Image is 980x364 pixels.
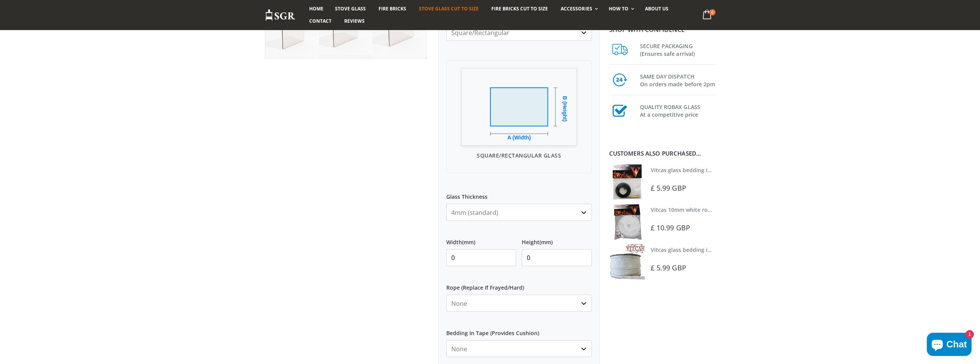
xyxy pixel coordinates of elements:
[329,3,372,15] a: Stove Glass
[454,151,584,159] p: Square/Rectangular Glass
[925,333,974,358] inbox-online-store-chat: Shopify online store chat
[699,8,715,23] a: 0
[651,206,802,213] a: Vitcas 10mm white rope kit - includes rope seal and glue!
[645,5,668,12] span: About us
[446,278,592,292] label: Rope (Replace If Frayed/Hard)
[379,5,406,12] span: Fire Bricks
[303,15,337,27] a: Contact
[561,5,592,12] span: Accessories
[419,5,479,12] span: Stove Glass Cut To Size
[309,5,323,12] span: Home
[609,244,645,280] img: Vitcas stove glass bedding in tape
[609,164,645,200] img: Vitcas stove glass bedding in tape
[640,71,715,88] h3: SAME DAY DISPATCH On orders made before 2pm
[609,204,645,240] img: Vitcas white rope, glue and gloves kit 10mm
[651,166,794,174] a: Vitcas glass bedding in tape - 2mm x 10mm x 2 meters
[640,41,715,58] h3: SECURE PACKAGING (Ensures safe arrival)
[309,18,332,24] span: Contact
[651,246,814,253] a: Vitcas glass bedding in tape - 2mm x 15mm x 2 meters (White)
[651,263,686,272] span: £ 5.99 GBP
[303,3,329,15] a: Home
[651,223,690,232] span: £ 10.99 GBP
[462,239,475,246] span: (mm)
[609,5,628,12] span: How To
[413,3,484,15] a: Stove Glass Cut To Size
[446,323,592,337] label: Bedding In Tape (Provides Cushion)
[491,5,548,12] span: Fire Bricks Cut To Size
[651,183,686,193] span: £ 5.99 GBP
[461,68,577,146] img: Square/Rectangular Glass
[446,232,516,246] label: Width
[522,232,592,246] label: Height
[486,3,554,15] a: Fire Bricks Cut To Size
[446,187,592,201] label: Glass Thickness
[373,3,412,15] a: Fire Bricks
[555,3,601,15] a: Accessories
[609,151,715,156] div: Customers also purchased...
[344,18,365,24] span: Reviews
[603,3,638,15] a: How To
[539,239,553,246] span: (mm)
[639,3,674,15] a: About us
[338,15,370,27] a: Reviews
[709,9,715,15] span: 0
[335,5,366,12] span: Stove Glass
[265,9,296,22] img: Stove Glass Replacement
[640,102,715,119] h3: QUALITY ROBAX GLASS At a competitive price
